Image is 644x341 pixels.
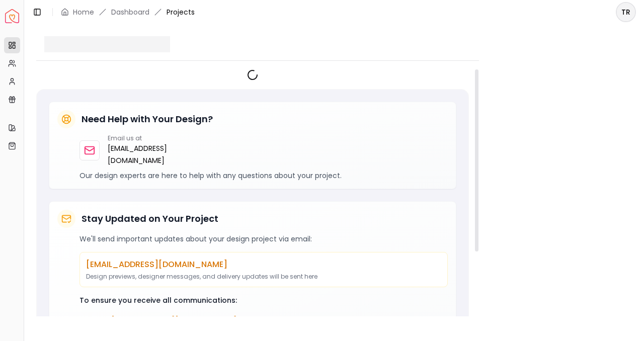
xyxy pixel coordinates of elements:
[79,234,448,244] p: We'll send important updates about your design project via email:
[111,315,237,325] span: [EMAIL_ADDRESS][DOMAIN_NAME]
[82,112,213,126] h5: Need Help with Your Design?
[111,7,149,17] a: Dashboard
[5,9,19,23] img: Spacejoy Logo
[616,2,636,22] button: TR
[86,259,441,271] p: [EMAIL_ADDRESS][DOMAIN_NAME]
[108,134,167,142] p: Email us at
[61,7,195,17] nav: breadcrumb
[82,212,218,226] h5: Stay Updated on Your Project
[79,170,448,181] p: Our design experts are here to help with any questions about your project.
[98,315,296,325] span: Add to your contacts
[86,273,441,281] p: Design previews, designer messages, and delivery updates will be sent here
[79,295,448,305] p: To ensure you receive all communications:
[5,9,19,23] a: Spacejoy
[617,3,635,21] span: TR
[73,7,94,17] a: Home
[167,7,195,17] span: Projects
[108,142,167,166] a: [EMAIL_ADDRESS][DOMAIN_NAME]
